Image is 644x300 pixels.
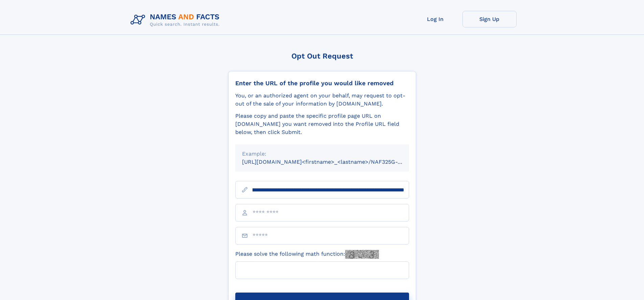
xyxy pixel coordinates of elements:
[242,150,402,158] div: Example:
[462,11,517,27] a: Sign Up
[242,159,422,165] small: [URL][DOMAIN_NAME]<firstname>_<lastname>/NAF325G-xxxxxxxx
[128,11,225,29] img: Logo Names and Facts
[408,11,462,27] a: Log In
[235,92,409,108] div: You, or an authorized agent on your behalf, may request to opt-out of the sale of your informatio...
[235,250,379,259] label: Please solve the following math function:
[228,52,416,60] div: Opt Out Request
[235,112,409,136] div: Please copy and paste the specific profile page URL on [DOMAIN_NAME] you want removed into the Pr...
[235,79,409,87] div: Enter the URL of the profile you would like removed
